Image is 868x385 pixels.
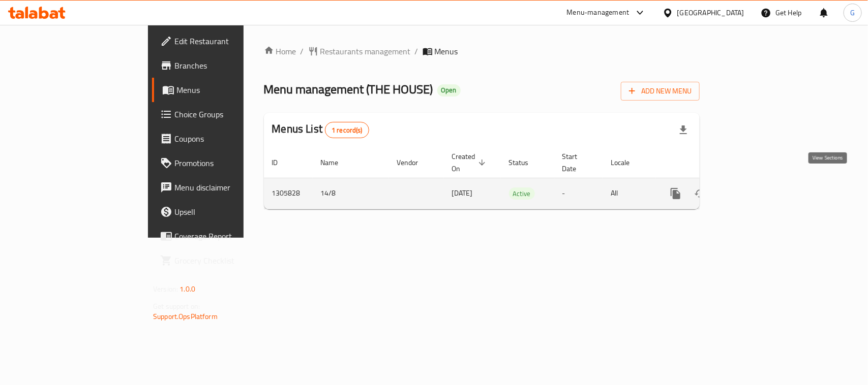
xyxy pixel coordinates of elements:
[174,254,285,267] span: Grocery Checklist
[174,133,285,145] span: Coupons
[603,178,655,209] td: All
[567,7,630,19] div: Menu-management
[152,175,293,200] a: Menu disclaimer
[153,300,200,313] span: Get support on:
[611,156,643,169] span: Locale
[452,186,473,200] span: [DATE]
[174,230,285,242] span: Coverage Report
[152,53,293,78] a: Branches
[179,282,195,296] span: 1.0.0
[272,121,369,138] h2: Menus List
[621,82,700,101] button: Add New Menu
[174,59,285,72] span: Branches
[509,156,542,169] span: Status
[629,85,692,98] span: Add New Menu
[152,78,293,102] a: Menus
[153,282,178,296] span: Version:
[415,45,418,57] li: /
[264,78,433,101] span: Menu management ( THE HOUSE )
[264,147,769,209] table: enhanced table
[452,150,489,175] span: Created On
[153,310,218,323] a: Support.OpsPlatform
[174,206,285,218] span: Upsell
[152,151,293,175] a: Promotions
[664,181,688,206] button: more
[325,125,369,135] span: 1 record(s)
[174,108,285,120] span: Choice Groups
[850,7,855,18] span: G
[174,35,285,47] span: Edit Restaurant
[174,157,285,169] span: Promotions
[435,45,458,57] span: Menus
[321,156,352,169] span: Name
[176,84,285,96] span: Menus
[152,200,293,224] a: Upsell
[397,156,432,169] span: Vendor
[152,224,293,248] a: Coverage Report
[308,45,411,57] a: Restaurants management
[152,102,293,126] a: Choice Groups
[264,45,700,57] nav: breadcrumb
[152,248,293,273] a: Grocery Checklist
[554,178,603,209] td: -
[677,7,744,18] div: [GEOGRAPHIC_DATA]
[562,150,591,175] span: Start Date
[313,178,389,209] td: 14/8
[152,126,293,151] a: Coupons
[152,29,293,53] a: Edit Restaurant
[301,45,304,57] li: /
[655,147,769,178] th: Actions
[325,122,369,138] div: Total records count
[509,188,535,200] span: Active
[671,118,696,142] div: Export file
[320,45,411,57] span: Restaurants management
[437,84,461,97] div: Open
[437,86,461,94] span: Open
[174,181,285,194] span: Menu disclaimer
[272,156,291,169] span: ID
